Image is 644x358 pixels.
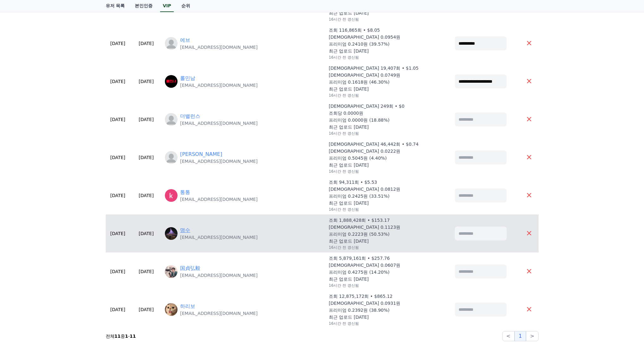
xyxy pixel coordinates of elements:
a: 国貞弘毅 [180,265,200,272]
p: 프리미엄 0.2392원 (38.90%) [329,307,390,313]
p: 프리미엄 0.1618원 (46.30%) [329,79,390,85]
img: https://lh3.googleusercontent.com/a/ACg8ocIeB3fKyY6fN0GaUax-T_VWnRXXm1oBEaEwHbwvSvAQlCHff8Lg=s96-c [165,265,178,278]
p: 16시간 전 갱신됨 [329,93,359,98]
a: [PERSON_NAME] [180,150,222,158]
p: 최근 업로드 [DATE] [329,124,369,130]
a: 더밸런스 [180,112,200,120]
p: [EMAIL_ADDRESS][DOMAIN_NAME] [180,82,258,88]
p: 최근 업로드 [DATE] [329,314,369,320]
button: 1 [515,331,526,341]
a: Home [2,201,42,217]
p: [EMAIL_ADDRESS][DOMAIN_NAME] [180,234,258,240]
td: [DATE] [106,253,130,291]
p: [EMAIL_ADDRESS][DOMAIN_NAME] [180,158,258,164]
p: 최근 업로드 [DATE] [329,48,369,54]
td: [DATE] [106,24,130,62]
p: [DEMOGRAPHIC_DATA] 19,407회 • $1.05 [329,65,419,71]
td: [DATE] [130,24,163,62]
img: https://lh3.googleusercontent.com/a/ACg8ocIRkcOePDkb8G556KPr_g5gDUzm96TACHS6QOMRMdmg6EqxY2Y=s96-c [165,75,178,88]
span: Settings [94,210,109,215]
td: [DATE] [130,176,163,214]
td: [DATE] [106,62,130,100]
a: 명수 [180,227,190,234]
a: 통통 [180,189,190,196]
p: 조회 116,865회 • $8.05 [329,27,380,33]
td: [DATE] [106,176,130,214]
td: [DATE] [130,291,163,329]
p: 16시간 전 갱신됨 [329,55,359,60]
p: [EMAIL_ADDRESS][DOMAIN_NAME] [180,120,258,126]
button: > [526,331,538,341]
td: [DATE] [130,253,163,291]
td: [DATE] [130,100,163,138]
strong: 11 [115,334,121,339]
p: 전체 중 - [106,333,136,339]
p: 프리미엄 0.2425원 (33.51%) [329,193,390,199]
p: 최근 업로드 [DATE] [329,200,369,206]
p: 16시간 전 갱신됨 [329,321,359,326]
p: 프리미엄 0.5045원 (4.40%) [329,155,387,161]
p: 16시간 전 갱신됨 [329,169,359,174]
span: Home [16,210,27,215]
p: [DEMOGRAPHIC_DATA] 0.0607원 [329,262,401,268]
p: 프리미엄 0.0000원 (18.88%) [329,117,390,123]
td: [DATE] [130,62,163,100]
a: Messages [42,201,82,217]
p: 프리미엄 0.2410원 (39.57%) [329,41,390,47]
a: 하리보 [180,303,195,310]
span: Messages [53,211,71,216]
p: 16시간 전 갱신됨 [329,131,359,136]
button: < [502,331,515,341]
td: [DATE] [106,138,130,176]
p: 프리미엄 0.4275원 (14.20%) [329,269,390,275]
p: [DEMOGRAPHIC_DATA] 0.0931원 [329,300,401,306]
p: [EMAIL_ADDRESS][DOMAIN_NAME] [180,44,258,50]
p: 16시간 전 갱신됨 [329,245,359,250]
p: 16시간 전 갱신됨 [329,283,359,288]
strong: 11 [130,334,136,339]
p: 조회 94,311회 • $5.53 [329,179,377,185]
p: [DEMOGRAPHIC_DATA] 0.0222원 [329,148,401,154]
img: http://k.kakaocdn.net/dn/b4uBtL/btsLNw5KgVN/QKZ7aqMfEl2ddIglP1J1kk/img_640x640.jpg [165,227,178,240]
img: https://cdn.creward.net/profile/user/profile_blank.webp [165,37,178,50]
p: 최근 업로드 [DATE] [329,238,369,244]
img: profile_blank.webp [165,151,178,164]
a: 에브 [180,36,190,44]
p: [DEMOGRAPHIC_DATA] 0.1123원 [329,224,401,230]
p: [DEMOGRAPHIC_DATA] 0.0749원 [329,72,401,78]
p: 최근 업로드 [DATE] [329,162,369,168]
td: [DATE] [106,100,130,138]
a: 롤민남 [180,74,195,82]
td: [DATE] [106,214,130,253]
td: [DATE] [130,138,163,176]
img: https://lh3.googleusercontent.com/a/ACg8ocIBnWwqV0eXG_KuFoolGCfr3AxDWXc-3Vl4NaZtHcYys-323Q=s96-c [165,189,178,202]
p: [DEMOGRAPHIC_DATA] 46,442회 • $0.74 [329,141,419,147]
p: 조회당 0.0000원 [329,110,363,116]
td: [DATE] [130,214,163,253]
p: [EMAIL_ADDRESS][DOMAIN_NAME] [180,272,258,278]
strong: 1 [125,334,128,339]
p: [EMAIL_ADDRESS][DOMAIN_NAME] [180,310,258,316]
a: Settings [82,201,122,217]
p: 16시간 전 갱신됨 [329,17,359,22]
p: 최근 업로드 [DATE] [329,10,369,16]
p: 최근 업로드 [DATE] [329,86,369,92]
p: [DEMOGRAPHIC_DATA] 0.0812원 [329,186,401,192]
p: 16시간 전 갱신됨 [329,207,359,212]
p: [EMAIL_ADDRESS][DOMAIN_NAME] [180,196,258,202]
p: 조회 12,875,172회 • $865.12 [329,293,393,299]
p: 조회 1,888,428회 • $153.17 [329,217,390,223]
td: [DATE] [106,291,130,329]
p: [DEMOGRAPHIC_DATA] 0.0954원 [329,34,401,40]
p: [DEMOGRAPHIC_DATA] 249회 • $0 [329,103,404,109]
img: https://lh3.googleusercontent.com/a/ACg8ocLOmR619qD5XjEFh2fKLs4Q84ZWuCVfCizvQOTI-vw1qp5kxHyZ=s96-c [165,303,178,316]
img: https://cdn.creward.net/profile/user/profile_blank.webp [165,113,178,126]
p: 프리미엄 0.2223원 (50.53%) [329,231,390,237]
p: 최근 업로드 [DATE] [329,276,369,282]
p: 조회 5,879,161회 • $257.76 [329,255,390,261]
